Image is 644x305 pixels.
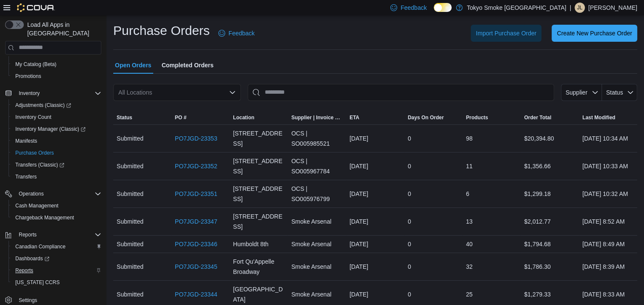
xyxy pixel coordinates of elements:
[15,126,86,132] span: Inventory Manager (Classic)
[19,231,37,238] span: Reports
[408,239,411,249] span: 0
[15,73,41,80] span: Promotions
[12,59,60,69] a: My Catalog (Beta)
[566,89,587,96] span: Supplier
[346,185,404,202] div: [DATE]
[9,123,105,135] a: Inventory Manager (Classic)
[175,133,218,144] a: PO7JGD-23353
[117,239,143,249] span: Submitted
[579,185,637,202] div: [DATE] 10:32 AM
[346,286,404,303] div: [DATE]
[9,58,105,70] button: My Catalog (Beta)
[15,267,33,274] span: Reports
[582,114,615,121] span: Last Modified
[117,133,143,144] span: Submitted
[579,111,637,124] button: Last Modified
[233,114,255,121] span: Location
[175,216,218,227] a: PO7JGD-23347
[117,114,132,121] span: Status
[467,3,567,13] p: Tokyo Smoke [GEOGRAPHIC_DATA]
[408,262,411,272] span: 0
[557,29,632,37] span: Create New Purchase Order
[117,161,143,171] span: Submitted
[471,25,541,42] button: Import Purchase Order
[521,185,579,202] div: $1,299.18
[12,160,101,170] span: Transfers (Classic)
[233,184,285,204] span: [STREET_ADDRESS]
[288,152,346,180] div: OCS | SO005967784
[233,256,285,277] span: Fort Qu'Appelle Broadway
[175,289,218,299] a: PO7JGD-23344
[233,211,285,232] span: [STREET_ADDRESS]
[524,114,551,121] span: Order Total
[233,239,269,249] span: Humboldt 8th
[19,90,40,97] span: Inventory
[12,213,77,223] a: Chargeback Management
[466,133,473,144] span: 98
[401,3,426,12] span: Feedback
[12,136,40,146] a: Manifests
[15,138,37,144] span: Manifests
[466,289,473,299] span: 25
[113,111,172,124] button: Status
[117,289,143,299] span: Submitted
[19,190,44,197] span: Operations
[12,172,40,182] a: Transfers
[521,111,579,124] button: Order Total
[12,265,37,276] a: Reports
[215,25,258,42] a: Feedback
[579,213,637,230] div: [DATE] 8:52 AM
[466,216,473,227] span: 13
[229,29,255,37] span: Feedback
[15,161,64,168] span: Transfers (Classic)
[12,71,45,81] a: Promotions
[434,12,434,12] span: Dark Mode
[117,216,143,227] span: Submitted
[15,255,49,262] span: Dashboards
[521,258,579,275] div: $1,786.30
[9,159,105,171] a: Transfers (Classic)
[15,294,101,305] span: Settings
[12,59,101,69] span: My Catalog (Beta)
[288,258,346,275] div: Smoke Arsenal
[2,188,105,200] button: Operations
[12,160,68,170] a: Transfers (Classic)
[15,243,66,250] span: Canadian Compliance
[12,277,101,288] span: Washington CCRS
[12,253,101,264] span: Dashboards
[15,230,40,240] button: Reports
[579,130,637,147] div: [DATE] 10:34 AM
[349,114,359,121] span: ETA
[346,130,404,147] div: [DATE]
[117,262,143,272] span: Submitted
[15,102,71,109] span: Adjustments (Classic)
[466,262,473,272] span: 32
[175,262,218,272] a: PO7JGD-23345
[521,213,579,230] div: $2,012.77
[233,128,285,149] span: [STREET_ADDRESS]
[12,172,101,182] span: Transfers
[9,99,105,111] a: Adjustments (Classic)
[12,124,89,134] a: Inventory Manager (Classic)
[9,276,105,288] button: [US_STATE] CCRS
[175,114,186,121] span: PO #
[9,253,105,265] a: Dashboards
[12,71,101,81] span: Promotions
[9,265,105,276] button: Reports
[2,87,105,99] button: Inventory
[15,88,43,98] button: Inventory
[521,286,579,303] div: $1,279.33
[577,3,583,13] span: JL
[12,265,101,276] span: Reports
[12,148,101,158] span: Purchase Orders
[408,189,411,199] span: 0
[12,201,101,211] span: Cash Management
[12,253,53,264] a: Dashboards
[346,213,404,230] div: [DATE]
[12,201,62,211] a: Cash Management
[602,84,637,101] button: Status
[288,236,346,253] div: Smoke Arsenal
[15,214,74,221] span: Chargeback Management
[162,57,214,74] span: Completed Orders
[175,239,218,249] a: PO7JGD-23346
